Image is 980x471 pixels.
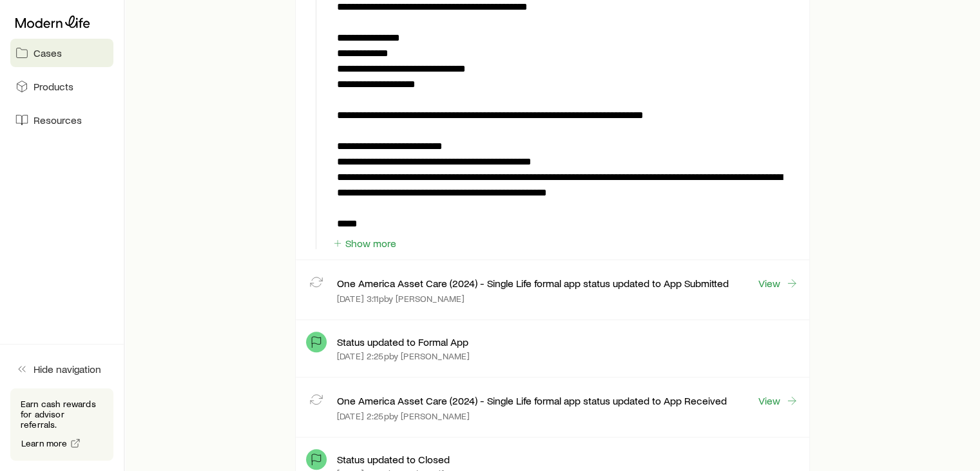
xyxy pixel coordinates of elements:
[337,277,729,290] p: One America Asset Care (2024) - Single Life formal app status updated to App Submitted
[337,294,465,304] p: [DATE] 3:11p by [PERSON_NAME]
[337,351,470,361] p: [DATE] 2:25p by [PERSON_NAME]
[758,394,799,408] a: View
[10,39,113,67] a: Cases
[337,453,450,466] p: Status updated to Closed
[10,388,113,461] div: Earn cash rewards for advisor referrals.Learn more
[10,106,113,134] a: Resources
[21,439,68,448] span: Learn more
[337,394,727,407] p: One America Asset Care (2024) - Single Life formal app status updated to App Received
[10,72,113,101] a: Products
[34,363,101,376] span: Hide navigation
[758,276,799,290] a: View
[332,237,397,250] button: Show more
[10,355,113,383] button: Hide navigation
[337,336,468,348] p: Status updated to Formal App
[34,80,73,93] span: Products
[34,46,62,59] span: Cases
[337,411,470,421] p: [DATE] 2:25p by [PERSON_NAME]
[21,399,103,430] p: Earn cash rewards for advisor referrals.
[34,114,82,126] span: Resources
